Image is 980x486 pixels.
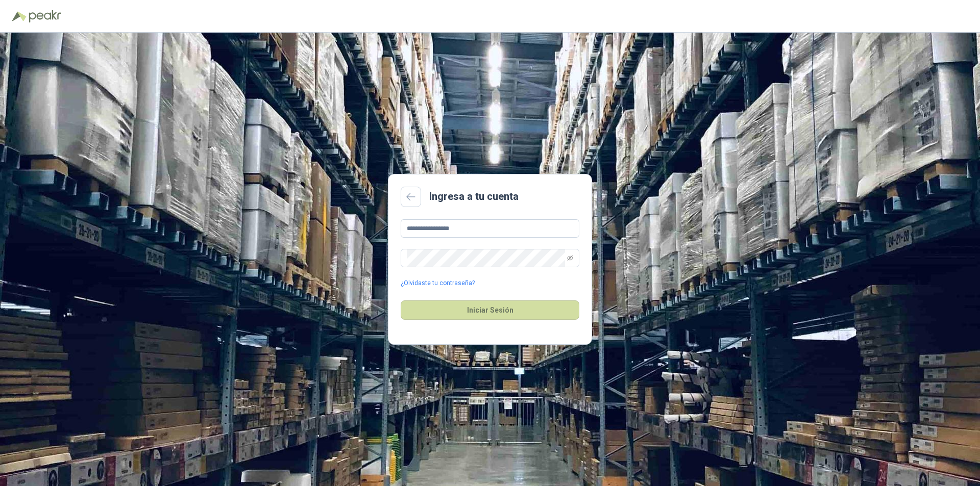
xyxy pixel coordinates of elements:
img: Logo [12,11,27,21]
img: Peakr [29,10,61,22]
span: eye-invisible [567,255,573,261]
h2: Ingresa a tu cuenta [429,189,519,204]
a: ¿Olvidaste tu contraseña? [401,278,475,288]
button: Iniciar Sesión [401,300,579,320]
